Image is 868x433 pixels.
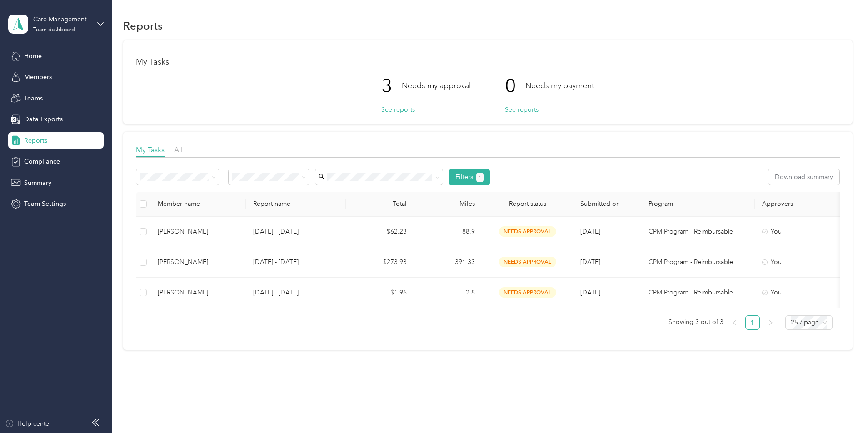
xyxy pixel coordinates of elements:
th: Program [641,192,755,217]
span: Reports [24,136,47,145]
th: Report name [246,192,346,217]
span: Teams [24,94,43,103]
td: $273.93 [346,247,414,278]
p: CPM Program - Reimbursable [649,257,748,267]
div: Care Management [33,15,90,24]
div: You [762,288,838,298]
button: See reports [505,105,539,114]
span: left [732,320,737,325]
a: 1 [746,316,759,329]
button: right [763,315,778,330]
td: $62.23 [346,217,414,247]
button: Filters1 [449,169,490,185]
button: Download summary [768,169,839,185]
span: Summary [24,178,51,188]
p: CPM Program - Reimbursable [649,227,748,237]
p: Needs my approval [402,80,471,91]
td: CPM Program - Reimbursable [641,278,755,308]
th: Member name [150,192,246,217]
td: CPM Program - Reimbursable [641,247,755,278]
div: [PERSON_NAME] [158,257,239,267]
p: [DATE] - [DATE] [253,288,339,298]
div: Team dashboard [33,27,75,33]
p: Needs my payment [525,80,594,91]
span: [DATE] [580,258,600,266]
span: Team Settings [24,199,66,209]
div: Page Size [785,315,833,330]
button: See reports [381,105,415,114]
li: Previous Page [727,315,742,330]
div: Miles [421,200,475,208]
h1: My Tasks [136,57,840,67]
span: needs approval [499,226,556,237]
td: 2.8 [414,278,482,308]
th: Submitted on [573,192,641,217]
p: CPM Program - Reimbursable [649,288,748,298]
div: You [762,227,838,237]
p: 3 [381,67,402,105]
td: 391.33 [414,247,482,278]
p: 0 [505,67,525,105]
p: [DATE] - [DATE] [253,257,339,267]
span: My Tasks [136,145,165,154]
div: Total [353,200,407,208]
span: [DATE] [580,228,600,235]
span: 1 [479,174,481,182]
td: 88.9 [414,217,482,247]
li: 1 [745,315,760,330]
span: Compliance [24,157,60,166]
span: Home [24,51,42,61]
span: needs approval [499,287,556,298]
span: Report status [489,200,566,208]
span: needs approval [499,257,556,267]
span: Showing 3 out of 3 [668,315,723,329]
div: [PERSON_NAME] [158,227,239,237]
iframe: Everlance-gr Chat Button Frame [817,382,868,433]
p: [DATE] - [DATE] [253,227,339,237]
button: 1 [476,173,484,182]
button: left [727,315,742,330]
div: [PERSON_NAME] [158,288,239,298]
span: All [174,145,183,154]
h1: Reports [123,21,163,30]
th: Approvers [755,192,846,217]
span: 25 / page [791,316,827,329]
span: Data Exports [24,114,63,124]
button: Help center [5,419,51,428]
div: Member name [158,200,239,208]
li: Next Page [763,315,778,330]
div: You [762,257,838,267]
td: $1.96 [346,278,414,308]
span: [DATE] [580,289,600,296]
span: right [768,320,773,325]
td: CPM Program - Reimbursable [641,217,755,247]
span: Members [24,72,52,82]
